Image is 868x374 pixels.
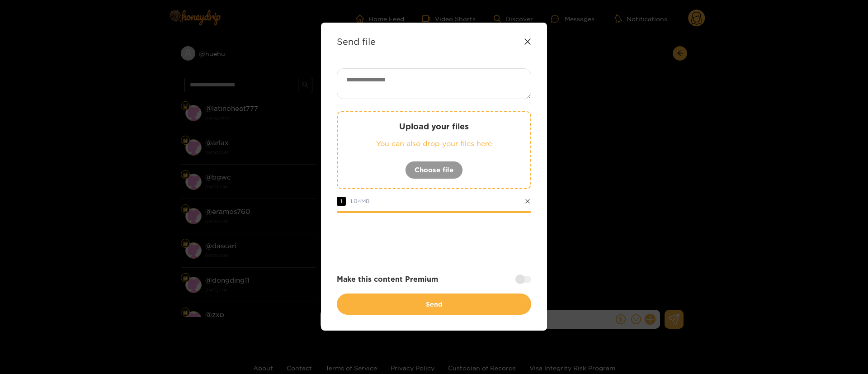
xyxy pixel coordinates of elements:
[350,198,370,204] span: 1.04 MB
[337,274,438,284] strong: Make this content Premium
[337,294,531,315] button: Send
[356,138,512,149] p: You can also drop your files here
[405,161,463,179] button: Choose file
[337,197,346,206] span: 1
[337,36,376,47] strong: Send file
[356,121,512,132] p: Upload your files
